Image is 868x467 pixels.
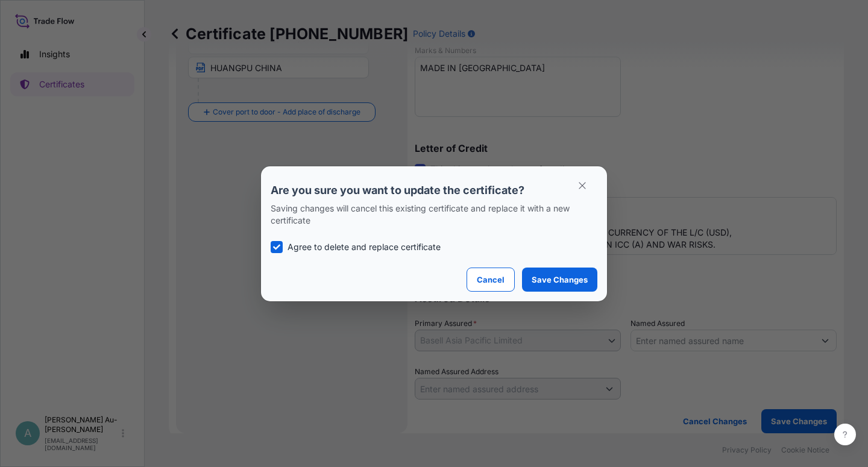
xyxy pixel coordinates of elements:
button: Save Changes [522,268,597,292]
p: Are you sure you want to update the certificate? [271,183,597,198]
p: Save Changes [532,274,588,286]
p: Saving changes will cancel this existing certificate and replace it with a new certificate [271,202,597,227]
button: Cancel [467,268,515,292]
p: Agree to delete and replace certificate [288,241,441,253]
p: Cancel [477,274,505,286]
